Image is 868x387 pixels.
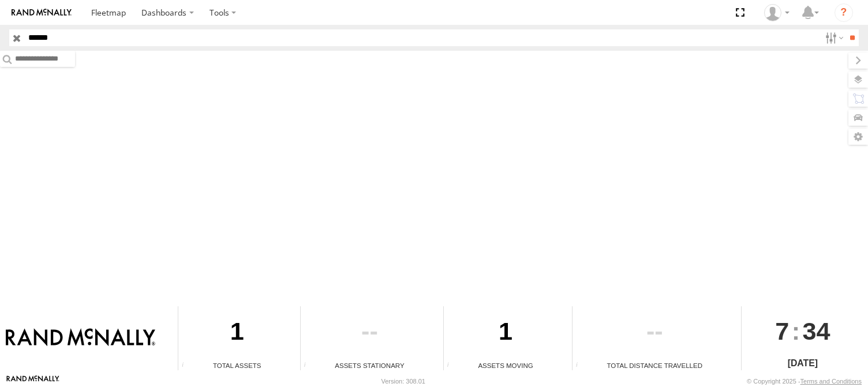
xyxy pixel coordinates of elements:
[573,362,590,370] div: Total distance travelled by all assets within specified date range and applied filters
[742,356,864,370] div: [DATE]
[381,378,425,385] div: Version: 308.01
[802,306,830,356] span: 34
[444,306,568,360] div: 1
[178,362,196,370] div: Total number of Enabled Assets
[301,360,439,370] div: Assets Stationary
[444,360,568,370] div: Assets Moving
[775,306,789,356] span: 7
[821,29,845,46] label: Search Filter Options
[301,362,318,370] div: Total number of assets current stationary.
[747,378,862,385] div: © Copyright 2025 -
[178,306,295,360] div: 1
[6,328,155,348] img: Rand McNally
[835,3,853,22] i: ?
[573,360,737,370] div: Total Distance Travelled
[742,306,864,356] div: :
[800,378,862,385] a: Terms and Conditions
[760,4,794,21] div: Jose Goitia
[12,9,72,17] img: rand-logo.svg
[6,375,59,387] a: Visit our Website
[848,129,868,145] label: Map Settings
[444,362,461,370] div: Total number of assets current in transit.
[178,360,295,370] div: Total Assets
